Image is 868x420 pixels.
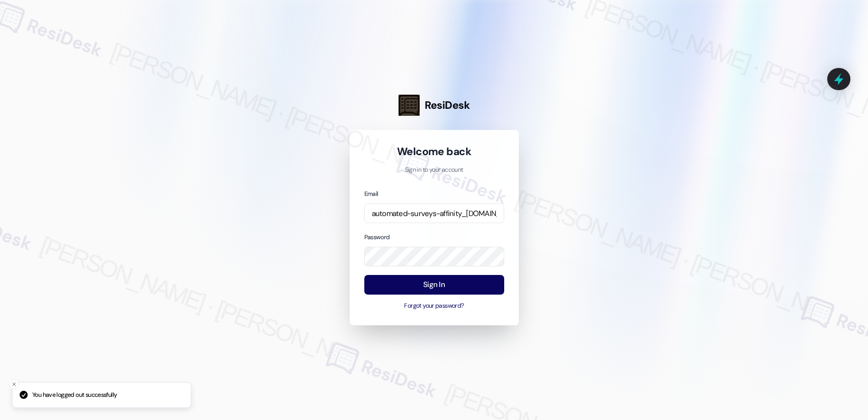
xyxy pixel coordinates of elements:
img: ResiDesk Logo [399,95,420,116]
p: You have logged out successfully [32,391,117,400]
input: name@example.com [364,203,504,223]
button: Forgot your password? [364,302,504,311]
button: Sign In [364,275,504,295]
button: Close toast [9,379,19,389]
label: Password [364,233,390,241]
span: ResiDesk [425,98,469,112]
label: Email [364,190,378,198]
h1: Welcome back [364,145,504,159]
p: Sign in to your account [364,166,504,175]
